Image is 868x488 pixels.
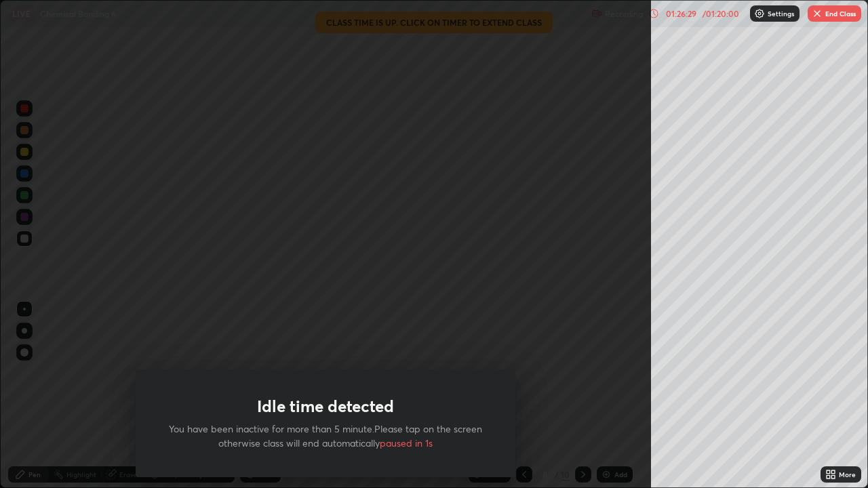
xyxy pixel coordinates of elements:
img: class-settings-icons [754,8,765,19]
div: / 01:20:00 [700,9,742,18]
div: 01:26:29 [662,9,700,18]
div: More [839,471,856,478]
span: paused in 1s [380,436,433,449]
img: end-class-cross [812,8,823,19]
p: You have been inactive for more than 5 minute.Please tap on the screen otherwise class will end a... [168,422,483,450]
p: Settings [768,10,794,17]
button: End Class [808,5,861,22]
h1: Idle time detected [257,396,394,416]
